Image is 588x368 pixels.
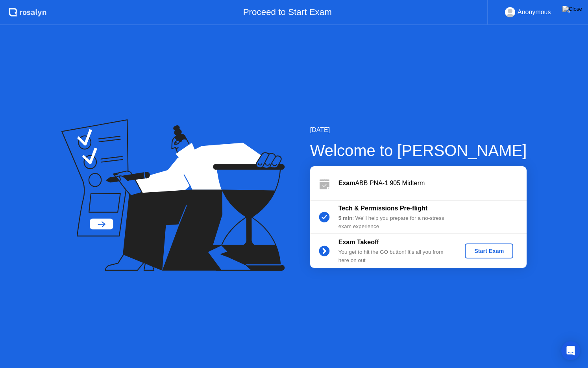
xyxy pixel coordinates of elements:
[562,6,582,12] img: Close
[561,341,580,360] div: Open Intercom Messenger
[310,139,527,162] div: Welcome to [PERSON_NAME]
[338,239,379,245] b: Exam Takeoff
[468,248,510,254] div: Start Exam
[310,125,527,135] div: [DATE]
[338,205,427,212] b: Tech & Permissions Pre-flight
[338,180,355,186] b: Exam
[338,178,527,188] div: ABB PNA-1 905 Midterm
[518,7,551,17] div: Anonymous
[338,248,452,264] div: You get to hit the GO button! It’s all you from here on out
[338,215,353,221] b: 5 min
[465,243,513,258] button: Start Exam
[338,214,452,230] div: : We’ll help you prepare for a no-stress exam experience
